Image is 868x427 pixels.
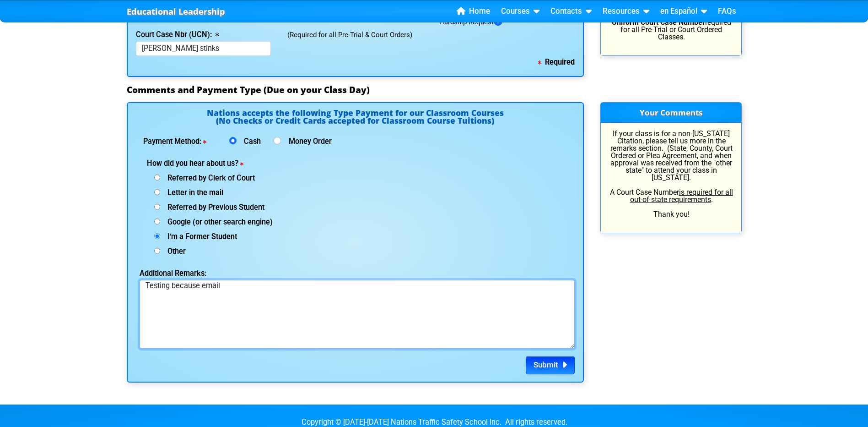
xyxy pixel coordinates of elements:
[160,174,255,182] span: Referred by Clerk of Court
[285,138,332,145] label: Money Order
[279,28,582,56] div: (Required for all Pre-Trial & Court Orders)
[601,103,741,123] h3: Your Comments
[154,175,160,181] input: Referred by Clerk of Court
[534,360,558,369] span: Submit
[136,31,219,38] label: Court Case Nbr (UCN):
[136,41,271,56] input: 2024-TR-001234
[497,5,543,18] a: Courses
[154,219,160,224] input: Google (or other search engine)
[538,58,575,66] b: Required
[160,203,264,212] span: Referred by Previous Student
[160,232,237,241] span: I'm a Former Student
[154,189,160,195] input: Letter in the mail
[240,138,264,145] label: Cash
[453,5,494,18] a: Home
[147,160,290,167] label: How did you hear about us?
[154,248,160,254] input: Other
[547,5,595,18] a: Contacts
[599,5,653,18] a: Resources
[630,188,733,204] u: is required for all out-of-state requirements
[657,5,711,18] a: en Español
[143,138,216,145] label: Payment Method:
[526,356,575,374] button: Submit
[160,247,186,256] span: Other
[127,4,225,19] a: Educational Leadership
[154,204,160,210] input: Referred by Previous Student
[609,130,733,218] p: If your class is for a non-[US_STATE] Citation, please tell us more in the remarks section. (Stat...
[160,218,273,226] span: Google (or other search engine)
[154,233,160,239] input: I'm a Former Student
[127,84,742,95] h3: Comments and Payment Type (Due on your Class Day)
[714,5,740,18] a: FAQs
[140,270,248,277] label: Additional Remarks:
[160,188,223,197] span: Letter in the mail
[136,109,575,128] h4: Nations accepts the following Type Payment for our Classroom Courses (No Checks or Credit Cards a...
